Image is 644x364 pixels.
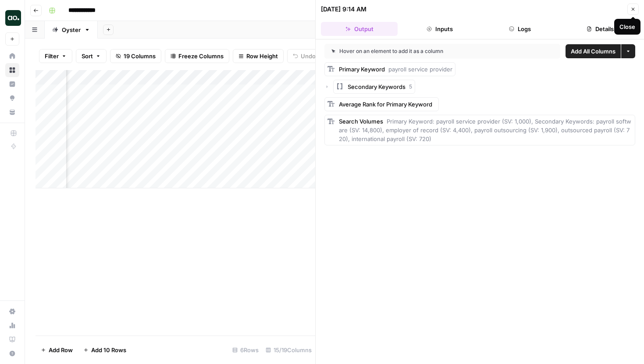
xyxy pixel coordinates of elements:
[333,80,415,94] button: Secondary Keywords5
[246,52,278,60] span: Row Height
[110,49,161,63] button: 19 Columns
[339,118,383,125] span: Search Volumes
[348,82,406,91] span: Secondary Keywords
[331,47,498,55] div: Hover on an element to add it as a column
[287,49,321,63] button: Undo
[233,49,284,63] button: Row Height
[45,21,98,39] a: Oyster
[571,47,616,56] span: Add All Columns
[409,83,412,91] span: 5
[82,52,93,60] span: Sort
[5,105,19,119] a: Your Data
[339,66,385,73] span: Primary Keyword
[124,52,156,60] span: 19 Columns
[5,332,19,346] a: Learning Hub
[5,91,19,105] a: Opportunities
[339,118,631,142] span: Primary Keyword: payroll service provider (SV: 1,000), Secondary Keywords: payroll software (SV: ...
[482,22,559,36] button: Logs
[401,22,478,36] button: Inputs
[619,22,635,31] div: Close
[49,346,73,354] span: Add Row
[178,52,224,60] span: Freeze Columns
[321,22,398,36] button: Output
[165,49,229,63] button: Freeze Columns
[262,343,315,357] div: 15/19 Columns
[62,25,81,34] div: Oyster
[5,346,19,360] button: Help + Support
[45,52,59,60] span: Filter
[76,49,107,63] button: Sort
[5,318,19,332] a: Usage
[78,343,132,357] button: Add 10 Rows
[39,49,72,63] button: Filter
[5,10,21,26] img: AirOps Builders Logo
[5,304,19,318] a: Settings
[91,346,126,354] span: Add 10 Rows
[321,5,366,14] div: [DATE] 9:14 AM
[388,66,452,73] span: payroll service provider
[5,77,19,91] a: Insights
[229,343,262,357] div: 6 Rows
[566,44,621,58] button: Add All Columns
[301,52,316,60] span: Undo
[339,101,432,108] span: Average Rank for Primary Keyword
[36,343,78,357] button: Add Row
[562,22,639,36] button: Details
[5,7,19,29] button: Workspace: AirOps Builders
[5,63,19,77] a: Browse
[5,49,19,63] a: Home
